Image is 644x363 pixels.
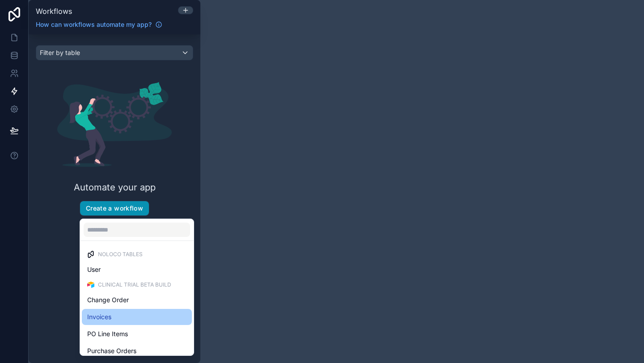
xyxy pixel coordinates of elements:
[87,312,111,322] span: Invoices
[87,329,128,339] span: PO Line Items
[98,281,171,288] span: Clinical Trial Beta Build
[29,34,200,363] div: scrollable content
[87,295,129,305] span: Change Order
[87,264,101,275] span: User
[87,281,94,288] img: Airtable Logo
[98,251,143,258] span: Noloco tables
[87,346,136,356] span: Purchase Orders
